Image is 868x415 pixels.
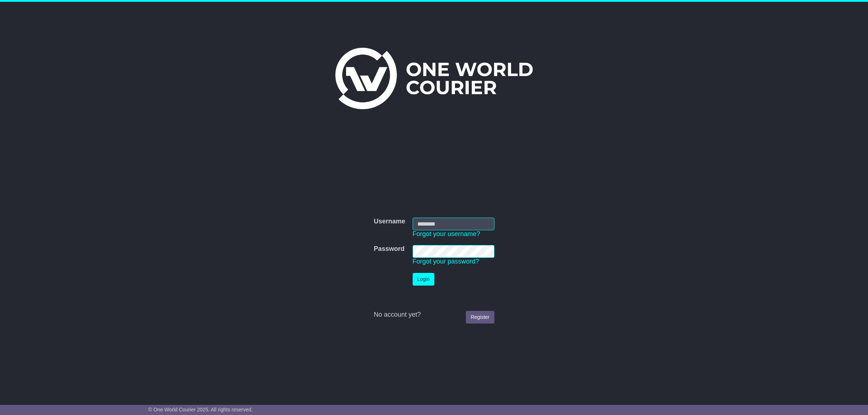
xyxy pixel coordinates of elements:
[413,273,434,286] button: Login
[374,218,405,226] label: Username
[374,311,494,319] div: No account yet?
[335,48,533,109] img: One World
[413,258,479,265] a: Forgot your password?
[148,407,253,412] span: © One World Courier 2025. All rights reserved.
[413,230,480,238] a: Forgot your username?
[466,311,494,324] a: Register
[374,245,404,253] label: Password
